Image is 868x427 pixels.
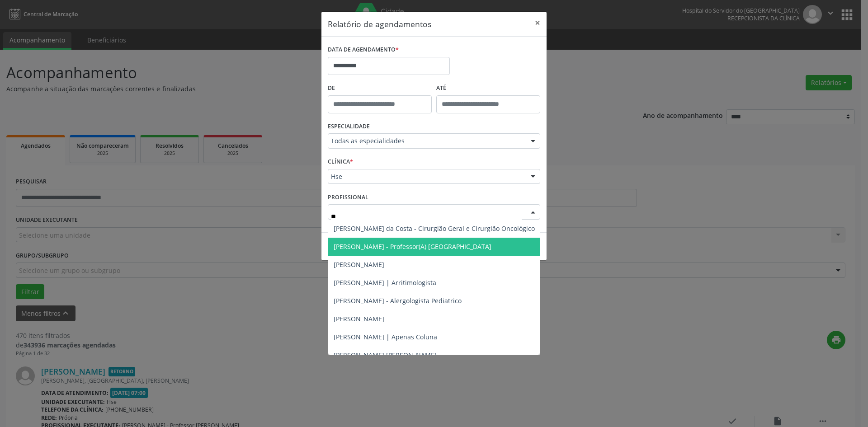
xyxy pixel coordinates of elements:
[334,242,491,251] span: [PERSON_NAME] - Professor(A) [GEOGRAPHIC_DATA]
[334,351,437,359] span: [PERSON_NAME] [PERSON_NAME]
[328,190,368,204] label: PROFISSIONAL
[331,172,522,181] span: Hse
[328,81,432,95] label: De
[528,12,547,34] button: Close
[334,278,436,287] span: [PERSON_NAME] | Arritimologista
[328,43,399,57] label: DATA DE AGENDAMENTO
[328,155,353,169] label: CLÍNICA
[334,296,462,305] span: [PERSON_NAME] - Alergologista Pediatrico
[331,136,522,145] span: Todas as especialidades
[328,18,431,30] h5: Relatório de agendamentos
[334,333,437,341] span: [PERSON_NAME] | Apenas Coluna
[328,120,370,134] label: ESPECIALIDADE
[334,224,535,233] span: [PERSON_NAME] da Costa - Cirurgião Geral e Cirurgião Oncológico
[334,260,384,269] span: [PERSON_NAME]
[436,81,540,95] label: ATÉ
[334,314,384,323] span: [PERSON_NAME]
